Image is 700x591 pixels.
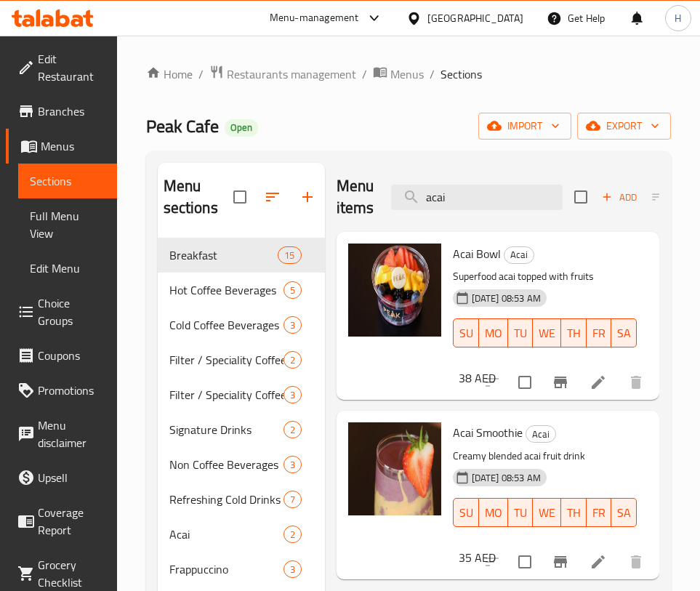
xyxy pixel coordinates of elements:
[440,65,482,83] span: Sections
[453,422,523,443] span: Acai Smoothie
[284,528,301,542] span: 2
[526,425,556,443] div: Acai
[284,458,301,472] span: 3
[596,186,643,209] button: Add
[596,186,643,209] span: Add item
[284,423,301,437] span: 2
[533,318,561,347] button: WE
[30,207,105,242] span: Full Menu View
[459,547,496,568] h6: 35 AED
[6,495,117,547] a: Coverage Report
[283,316,302,334] div: items
[284,353,301,367] span: 2
[284,318,301,332] span: 3
[158,238,325,273] div: Breakfast15
[283,526,302,543] div: items
[6,338,117,373] a: Coupons
[255,180,290,214] span: Sort sections
[567,502,581,523] span: TH
[600,189,639,206] span: Add
[284,563,301,576] span: 3
[675,10,681,26] span: H
[30,172,105,190] span: Sections
[526,426,555,443] span: Acai
[577,113,671,140] button: export
[337,175,374,219] h2: Menu items
[146,110,219,142] span: Peak Cafe
[284,284,301,297] span: 5
[485,502,502,523] span: MO
[619,365,653,400] button: delete
[6,373,117,408] a: Promotions
[533,498,561,527] button: WE
[225,182,255,212] span: Select all sections
[459,323,473,344] span: SU
[38,294,105,329] span: Choice Groups
[169,421,283,438] span: Signature Drinks
[38,469,105,486] span: Upsell
[611,498,637,527] button: SA
[508,498,533,527] button: TU
[283,456,302,473] div: items
[283,491,302,508] div: items
[453,318,479,347] button: SU
[6,460,117,495] a: Upsell
[158,412,325,447] div: Signature Drinks2
[169,491,283,508] span: Refreshing Cold Drinks
[453,243,501,265] span: Acai Bowl
[283,351,302,369] div: items
[479,318,508,347] button: MO
[198,65,204,83] li: /
[38,382,105,399] span: Promotions
[543,544,578,579] button: Branch-specific-item
[41,137,105,155] span: Menus
[514,502,527,523] span: TU
[479,498,508,527] button: MO
[391,185,563,210] input: search
[510,367,540,398] span: Select to update
[567,323,581,344] span: TH
[169,351,283,369] span: Filter / Speciality Coffee Hot
[227,65,356,83] span: Restaurants management
[504,246,534,264] div: Acai
[510,547,540,577] span: Select to update
[225,121,258,134] span: Open
[169,386,283,403] span: Filter / Speciality Coffee Cold
[611,318,637,347] button: SA
[539,502,555,523] span: WE
[466,292,547,305] span: [DATE] 08:53 AM
[283,281,302,299] div: items
[427,10,523,26] div: [GEOGRAPHIC_DATA]
[619,544,653,579] button: delete
[169,456,283,473] div: Non Coffee Beverages
[158,307,325,342] div: Cold Coffee Beverages3
[453,268,636,286] p: Superfood acai topped with fruits
[589,117,659,135] span: export
[508,318,533,347] button: TU
[373,65,424,84] a: Menus
[459,502,473,523] span: SU
[169,560,283,578] span: Frappuccino
[225,119,258,137] div: Open
[362,65,367,83] li: /
[146,65,671,84] nav: breadcrumb
[283,421,302,438] div: items
[158,482,325,517] div: Refreshing Cold Drinks7
[561,498,587,527] button: TH
[561,318,587,347] button: TH
[6,286,117,338] a: Choice Groups
[587,318,611,347] button: FR
[38,347,105,364] span: Coupons
[30,260,105,277] span: Edit Menu
[270,9,359,27] div: Menu-management
[590,553,607,571] a: Edit menu item
[38,556,105,591] span: Grocery Checklist
[348,422,441,515] img: Acai Smoothie
[485,323,502,344] span: MO
[514,323,527,344] span: TU
[459,368,496,388] h6: 38 AED
[38,50,105,85] span: Edit Restaurant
